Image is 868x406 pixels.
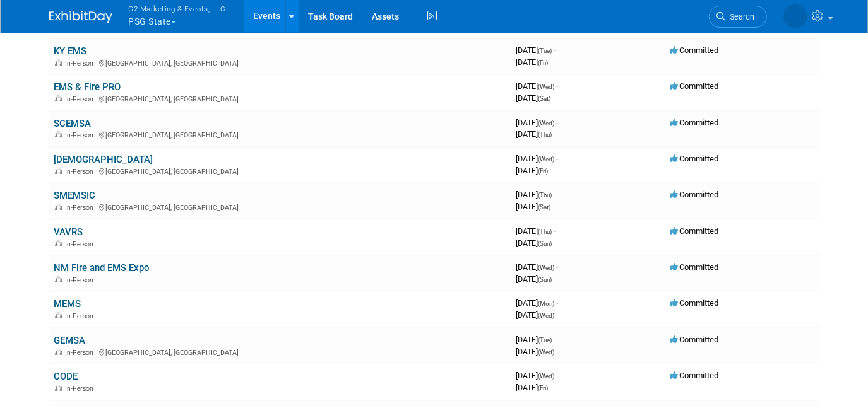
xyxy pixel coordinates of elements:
[55,240,62,246] img: In-Person Event
[557,118,559,127] span: -
[538,228,552,235] span: (Thu)
[538,131,552,138] span: (Thu)
[54,262,150,274] a: NM Fire and EMS Expo
[670,45,719,55] span: Committed
[66,204,98,212] span: In-Person
[557,81,559,91] span: -
[538,264,555,271] span: (Wed)
[670,118,719,127] span: Committed
[516,154,559,163] span: [DATE]
[670,226,719,236] span: Committed
[54,57,506,67] div: [GEOGRAPHIC_DATA], [GEOGRAPHIC_DATA]
[557,262,559,272] span: -
[538,312,555,319] span: (Wed)
[516,166,549,175] span: [DATE]
[54,154,153,165] a: [DEMOGRAPHIC_DATA]
[538,120,555,127] span: (Wed)
[54,129,506,139] div: [GEOGRAPHIC_DATA], [GEOGRAPHIC_DATA]
[66,131,98,139] span: In-Person
[54,298,81,310] a: MEMS
[55,131,62,137] img: In-Person Event
[54,166,506,176] div: [GEOGRAPHIC_DATA], [GEOGRAPHIC_DATA]
[54,202,506,212] div: [GEOGRAPHIC_DATA], [GEOGRAPHIC_DATA]
[66,312,98,320] span: In-Person
[516,347,555,356] span: [DATE]
[557,154,559,163] span: -
[54,93,506,103] div: [GEOGRAPHIC_DATA], [GEOGRAPHIC_DATA]
[538,240,552,247] span: (Sun)
[66,349,98,357] span: In-Person
[557,298,559,308] span: -
[538,156,555,163] span: (Wed)
[66,240,98,248] span: In-Person
[670,262,719,272] span: Committed
[516,310,555,320] span: [DATE]
[670,335,719,344] span: Committed
[538,276,552,283] span: (Sun)
[538,385,549,391] span: (Fri)
[538,168,549,175] span: (Fri)
[516,335,556,344] span: [DATE]
[554,335,556,344] span: -
[54,190,96,201] a: SMEMSIC
[516,129,552,139] span: [DATE]
[516,274,552,284] span: [DATE]
[516,118,559,127] span: [DATE]
[538,83,555,90] span: (Wed)
[726,12,755,21] span: Search
[129,2,226,15] span: G2 Marketing & Events, LLC
[538,349,555,356] span: (Wed)
[557,371,559,380] span: -
[538,192,552,199] span: (Thu)
[554,190,556,199] span: -
[55,385,62,391] img: In-Person Event
[54,81,121,93] a: EMS & Fire PRO
[538,204,551,211] span: (Sat)
[538,337,552,344] span: (Tue)
[538,300,555,307] span: (Mon)
[55,168,62,174] img: In-Person Event
[670,371,719,380] span: Committed
[66,95,98,103] span: In-Person
[55,95,62,101] img: In-Person Event
[538,47,552,54] span: (Tue)
[54,226,83,238] a: VAVRS
[554,226,556,236] span: -
[516,93,551,103] span: [DATE]
[66,168,98,176] span: In-Person
[538,95,551,102] span: (Sat)
[516,298,559,308] span: [DATE]
[54,45,87,57] a: KY EMS
[54,347,506,357] div: [GEOGRAPHIC_DATA], [GEOGRAPHIC_DATA]
[670,154,719,163] span: Committed
[55,312,62,318] img: In-Person Event
[55,349,62,355] img: In-Person Event
[54,371,78,382] a: CODE
[55,276,62,282] img: In-Person Event
[516,238,552,248] span: [DATE]
[516,383,549,392] span: [DATE]
[783,4,807,28] img: Laine Butler
[516,371,559,380] span: [DATE]
[670,298,719,308] span: Committed
[538,59,549,66] span: (Fri)
[709,6,767,28] a: Search
[55,204,62,210] img: In-Person Event
[670,190,719,199] span: Committed
[670,81,719,91] span: Committed
[516,190,556,199] span: [DATE]
[516,262,559,272] span: [DATE]
[49,11,112,23] img: ExhibitDay
[54,118,92,129] a: SCEMSA
[66,276,98,284] span: In-Person
[516,226,556,236] span: [DATE]
[516,81,559,91] span: [DATE]
[516,202,551,211] span: [DATE]
[54,335,86,346] a: GEMSA
[66,59,98,67] span: In-Person
[554,45,556,55] span: -
[55,59,62,66] img: In-Person Event
[516,57,549,67] span: [DATE]
[66,385,98,393] span: In-Person
[538,373,555,380] span: (Wed)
